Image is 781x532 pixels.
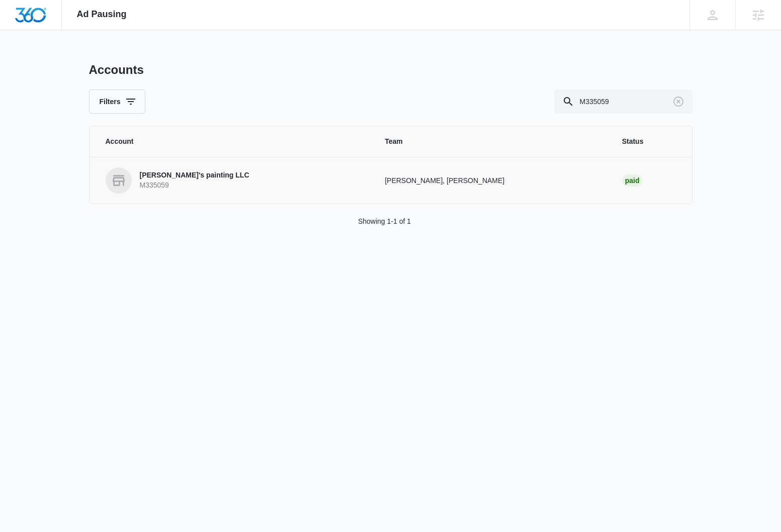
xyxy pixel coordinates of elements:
[622,136,676,147] span: Status
[554,90,692,114] input: Search By Account Number
[106,136,361,147] span: Account
[89,62,144,77] h1: Accounts
[140,181,249,191] p: M335059
[622,174,643,187] div: Paid
[670,94,686,110] button: Clear
[77,9,127,20] span: Ad Pausing
[385,136,597,147] span: Team
[106,167,361,194] a: [PERSON_NAME]'s painting LLCM335059
[358,216,411,227] p: Showing 1-1 of 1
[140,170,249,181] p: [PERSON_NAME]'s painting LLC
[385,175,597,186] p: [PERSON_NAME], [PERSON_NAME]
[89,90,145,114] button: Filters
